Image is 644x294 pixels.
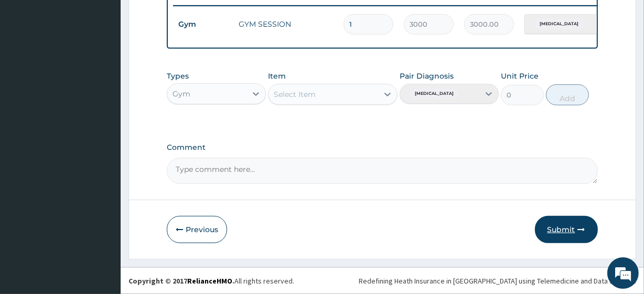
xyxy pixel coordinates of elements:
td: GYM SESSION [233,14,338,35]
span: We're online! [61,83,145,189]
strong: Copyright © 2017 . [128,276,234,286]
label: Types [167,72,189,81]
img: d_794563401_company_1708531726252_794563401 [19,52,42,79]
label: Comment [167,143,597,152]
label: Pair Diagnosis [400,71,454,81]
div: Minimize live chat window [172,5,197,30]
textarea: Type your message and hit 'Enter' [5,189,200,225]
label: Unit Price [501,71,539,81]
td: Gym [173,15,233,34]
div: Select Item [274,89,316,100]
button: Submit [535,216,598,243]
div: Chat with us now [55,59,176,72]
div: Gym [173,89,190,99]
button: Add [546,84,589,105]
footer: All rights reserved. [121,267,644,294]
button: Previous [167,216,227,243]
label: Item [268,71,286,81]
a: RelianceHMO [187,276,232,286]
div: Redefining Heath Insurance in [GEOGRAPHIC_DATA] using Telemedicine and Data Science! [359,276,636,286]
